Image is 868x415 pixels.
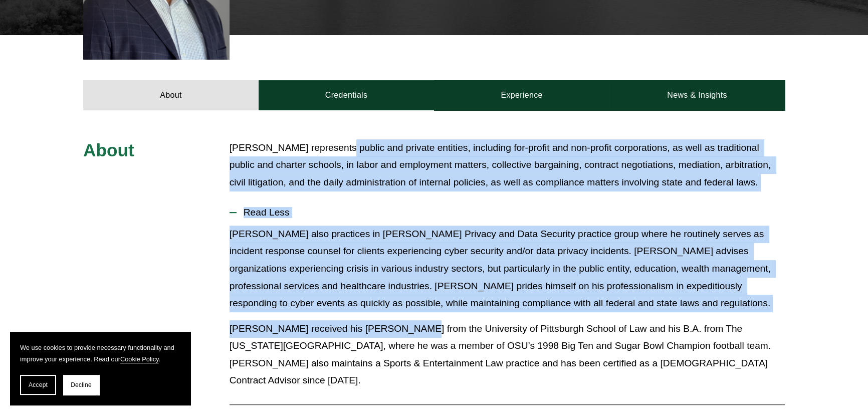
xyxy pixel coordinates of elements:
[29,381,48,388] span: Accept
[230,320,785,389] p: [PERSON_NAME] received his [PERSON_NAME] from the University of Pittsburgh School of Law and his ...
[83,140,134,160] span: About
[20,375,56,395] button: Accept
[120,355,159,363] a: Cookie Policy
[609,80,785,110] a: News & Insights
[20,342,180,365] p: We use cookies to provide necessary functionality and improve your experience. Read our .
[230,199,785,226] button: Read Less
[259,80,434,110] a: Credentials
[10,332,190,405] section: Cookie banner
[230,226,785,397] div: Read Less
[230,139,785,191] p: [PERSON_NAME] represents public and private entities, including for-profit and non-profit corpora...
[71,381,92,388] span: Decline
[83,80,259,110] a: About
[434,80,609,110] a: Experience
[230,226,785,312] p: [PERSON_NAME] also practices in [PERSON_NAME] Privacy and Data Security practice group where he r...
[237,207,785,218] span: Read Less
[63,375,99,395] button: Decline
